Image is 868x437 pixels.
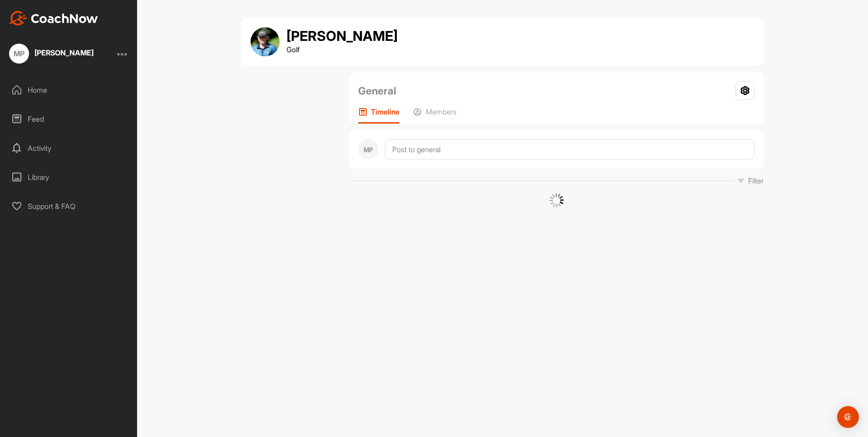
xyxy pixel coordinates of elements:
img: G6gVgL6ErOh57ABN0eRmCEwV0I4iEi4d8EwaPGI0tHgoAbU4EAHFLEQAh+QQFCgALACwIAA4AGAASAAAEbHDJSesaOCdk+8xg... [549,193,564,208]
p: Filter [748,175,764,186]
div: Feed [5,108,133,130]
div: MP [9,44,29,64]
p: Timeline [371,107,399,116]
div: Activity [5,137,133,159]
img: group [251,27,280,56]
div: MP [358,139,378,159]
h2: General [358,83,396,99]
h1: [PERSON_NAME] [286,29,398,44]
div: [PERSON_NAME] [35,49,94,56]
div: Open Intercom Messenger [837,406,859,428]
img: CoachNow [9,11,98,25]
p: Members [426,107,457,116]
div: Support & FAQ [5,195,133,218]
div: Library [5,166,133,189]
p: Golf [286,44,398,55]
div: Home [5,79,133,101]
